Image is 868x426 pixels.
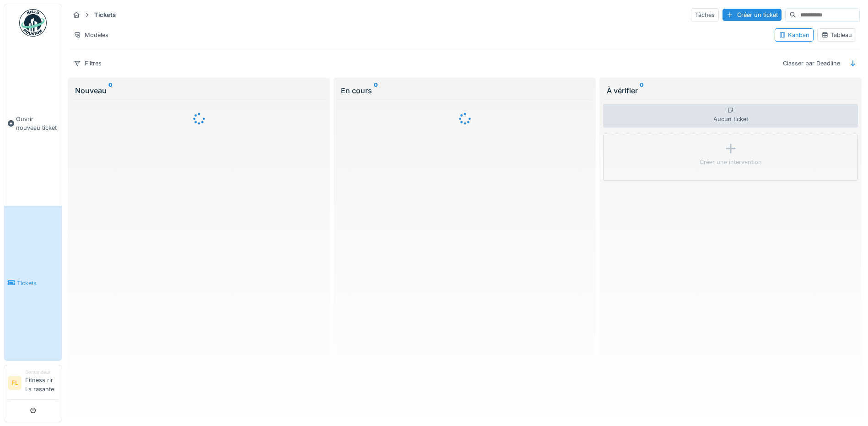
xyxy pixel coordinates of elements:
sup: 0 [374,85,378,96]
div: Tâches [691,8,719,21]
div: Aucun ticket [603,104,858,128]
strong: Tickets [91,11,119,19]
div: Filtres [70,57,106,70]
div: Demandeur [25,369,58,376]
a: Ouvrir nouveau ticket [4,42,62,206]
sup: 0 [108,85,113,96]
a: FL DemandeurFitness rlr La rasante [8,369,58,399]
span: Ouvrir nouveau ticket [16,115,58,132]
img: Badge_color-CXgf-gQk.svg [19,9,47,37]
a: Tickets [4,206,62,361]
div: Classer par Deadline [779,57,844,70]
div: Kanban [779,31,809,39]
div: Créer un ticket [722,9,782,21]
span: Tickets [17,279,58,288]
li: Fitness rlr La rasante [25,369,58,397]
div: Tableau [821,31,852,39]
div: Nouveau [75,85,323,96]
sup: 0 [640,85,644,96]
div: Créer une intervention [700,158,762,166]
div: Modèles [70,28,113,42]
div: À vérifier [607,85,854,96]
li: FL [8,376,22,390]
div: En cours [341,85,588,96]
